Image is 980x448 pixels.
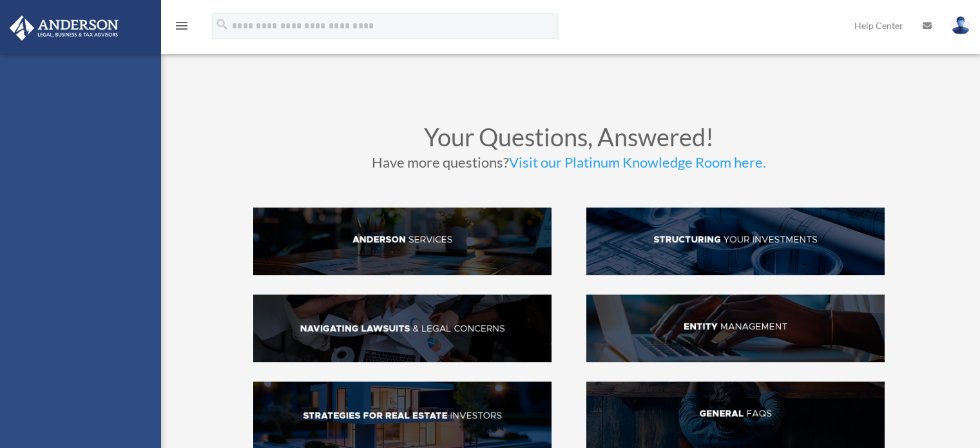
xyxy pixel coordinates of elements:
i: menu [174,18,189,34]
img: Anderson Advisors Platinum Portal [6,15,122,41]
a: menu [174,23,189,34]
img: StructInv_hdr [586,208,885,275]
h3: Have more questions? [253,155,885,176]
img: NavLaw_hdr [253,295,552,362]
img: AndServ_hdr [253,208,552,275]
a: Visit our Platinum Knowledge Room here. [509,153,766,177]
h1: Your Questions, Answered! [253,124,885,155]
i: search [215,17,229,32]
img: EntManag_hdr [586,295,885,362]
img: User Pic [951,16,970,35]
